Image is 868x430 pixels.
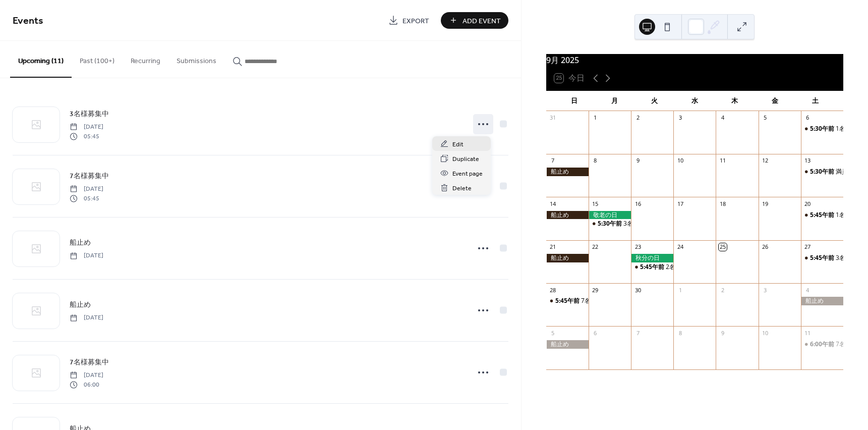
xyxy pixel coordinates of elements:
div: 17 [676,200,684,207]
div: 船止め [546,254,589,262]
div: 13 [804,157,812,165]
div: 16 [634,200,642,207]
a: 3名様募集中 [70,108,109,120]
div: 27 [804,243,812,251]
a: 7名様募集中 [70,170,109,182]
a: Export [381,12,437,29]
div: 4 [804,286,812,294]
span: Add Event [462,16,501,26]
span: 05:45 [70,194,103,203]
div: 船止め [801,297,843,305]
div: 10 [676,157,684,165]
div: 7名様募集中 [546,297,589,305]
div: 5 [549,329,557,337]
span: 3名様募集中 [70,109,109,120]
a: 船止め [70,237,91,248]
span: 05:45 [70,132,103,141]
div: 敬老の日 [589,211,631,220]
div: 3 [676,114,684,122]
div: 8 [676,329,684,337]
button: Upcoming (11) [10,41,72,78]
div: 金 [755,91,795,111]
div: 3名様募集中 [623,220,657,228]
span: 5:45午前 [555,297,581,305]
span: [DATE] [70,251,103,260]
div: 1 [676,286,684,294]
a: 7名様募集中 [70,356,109,368]
span: [DATE] [70,123,103,132]
div: 船止め [546,211,589,220]
div: 25 [719,243,726,251]
button: Add Event [441,12,508,29]
div: 6 [804,114,812,122]
span: 5:30午前 [810,125,836,133]
div: 日 [554,91,595,111]
button: Recurring [123,41,168,77]
div: 船止め [546,168,589,176]
div: 月 [594,91,634,111]
div: 5 [762,114,769,122]
div: 木 [715,91,755,111]
span: 6:00午前 [810,340,836,349]
div: 6 [592,329,599,337]
span: 5:45午前 [810,211,836,220]
div: 土 [795,91,835,111]
div: 14 [549,200,557,207]
span: 船止め [70,238,91,248]
div: 3名様募集中 [801,254,843,262]
span: 5:45午前 [810,254,836,262]
div: 2 [719,286,726,294]
div: 10 [762,329,769,337]
div: 7 [549,157,557,165]
div: 21 [549,243,557,251]
div: 23 [634,243,642,251]
div: 18 [719,200,726,207]
div: 15 [592,200,599,207]
span: 5:45午前 [640,263,666,272]
div: 24 [676,243,684,251]
div: 9 [719,329,726,337]
div: 4 [719,114,726,122]
span: 5:30午前 [598,220,623,228]
div: 3名様募集中 [589,220,631,228]
div: 12 [762,157,769,165]
div: 9 [634,157,642,165]
div: 船止め [546,340,589,349]
span: 7名様募集中 [70,357,109,368]
span: Delete [452,183,472,194]
span: Export [402,16,429,26]
span: 船止め [70,300,91,310]
div: 秋分の日 [631,254,673,262]
div: 満員御礼 [836,168,860,176]
div: 9月 2025 [546,54,843,66]
div: 1名様募集中 [801,211,843,220]
div: 26 [762,243,769,251]
div: 3 [762,286,769,294]
span: 5:30午前 [810,168,836,176]
button: Past (100+) [72,41,123,77]
div: 7 [634,329,642,337]
span: Duplicate [452,154,479,165]
div: 満員御礼 [801,168,843,176]
div: 20 [804,200,812,207]
div: 1名様募集中 [801,125,843,133]
button: Submissions [168,41,224,77]
div: 8 [592,157,599,165]
div: 11 [719,157,726,165]
div: 1 [592,114,599,122]
a: 船止め [70,299,91,310]
span: [DATE] [70,371,103,380]
div: 31 [549,114,557,122]
span: [DATE] [70,185,103,194]
span: Events [13,11,43,31]
div: 2名様募集中 [666,263,700,272]
span: 06:00 [70,380,103,389]
div: 28 [549,286,557,294]
div: 29 [592,286,599,294]
div: 火 [634,91,675,111]
span: Event page [452,169,483,179]
div: 19 [762,200,769,207]
div: 30 [634,286,642,294]
div: 水 [674,91,715,111]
